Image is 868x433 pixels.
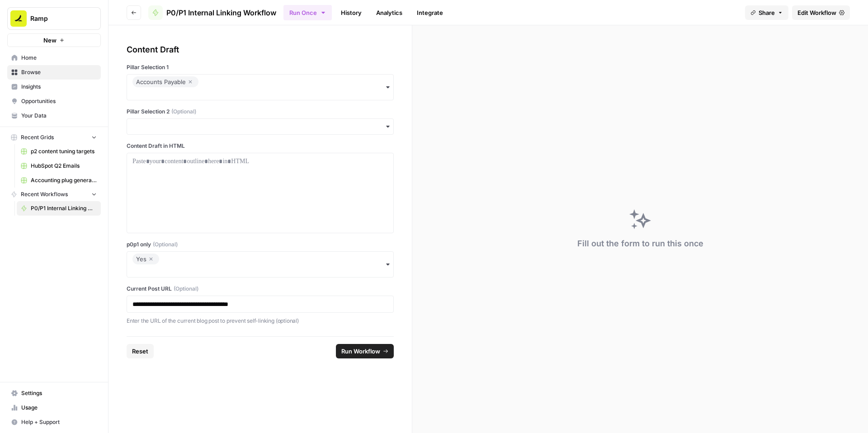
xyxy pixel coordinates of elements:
button: Yes [127,251,394,278]
span: HubSpot Q2 Emails [31,162,97,170]
div: Accounts Payable [136,76,195,87]
a: Opportunities [7,94,101,108]
span: Share [759,8,775,17]
span: Reset [132,347,148,356]
span: Accounting plug generator -> publish to sanity [31,176,97,184]
a: Analytics [371,5,408,20]
a: P0/P1 Internal Linking Workflow [148,5,276,20]
a: Accounting plug generator -> publish to sanity [17,173,101,188]
label: Pillar Selection 2 [127,108,394,116]
span: Your Data [21,112,97,120]
a: Browse [7,65,101,80]
span: Edit Workflow [797,8,836,17]
span: Ramp [30,14,85,23]
span: New [43,36,57,45]
a: History [335,5,367,20]
span: Recent Workflows [21,190,68,198]
button: Reset [127,344,154,358]
a: Edit Workflow [792,5,850,20]
p: Enter the URL of the current blog post to prevent self-linking (optional) [127,316,394,325]
a: Settings [7,386,101,400]
a: Home [7,51,101,65]
span: Recent Grids [21,133,54,141]
a: Insights [7,80,101,94]
span: Usage [21,404,97,412]
span: Insights [21,83,97,91]
a: Your Data [7,108,101,123]
div: Content Draft [127,43,394,56]
span: p2 content tuning targets [31,147,97,155]
button: Help + Support [7,415,101,429]
a: Usage [7,400,101,415]
label: Content Draft in HTML [127,142,394,150]
div: Yes [136,254,156,264]
button: Workspace: Ramp [7,7,101,30]
span: P0/P1 Internal Linking Workflow [31,204,97,212]
a: p2 content tuning targets [17,144,101,159]
a: Integrate [411,5,448,20]
button: Share [745,5,788,20]
span: Home [21,54,97,62]
button: Recent Grids [7,131,101,144]
button: Accounts Payable [127,74,394,100]
span: (Optional) [171,108,196,116]
span: Settings [21,389,97,397]
span: Help + Support [21,418,97,426]
span: Opportunities [21,97,97,105]
button: Run Once [283,5,332,20]
a: HubSpot Q2 Emails [17,159,101,173]
span: (Optional) [153,240,178,249]
button: Recent Workflows [7,188,101,201]
label: Current Post URL [127,285,394,293]
span: (Optional) [174,285,198,293]
div: Fill out the form to run this once [577,237,703,250]
a: P0/P1 Internal Linking Workflow [17,201,101,216]
span: Browse [21,68,97,76]
button: Run Workflow [336,344,394,358]
button: New [7,33,101,47]
span: P0/P1 Internal Linking Workflow [166,7,276,18]
img: Ramp Logo [10,10,27,27]
label: p0p1 only [127,240,394,249]
span: Run Workflow [341,347,380,356]
label: Pillar Selection 1 [127,63,394,71]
